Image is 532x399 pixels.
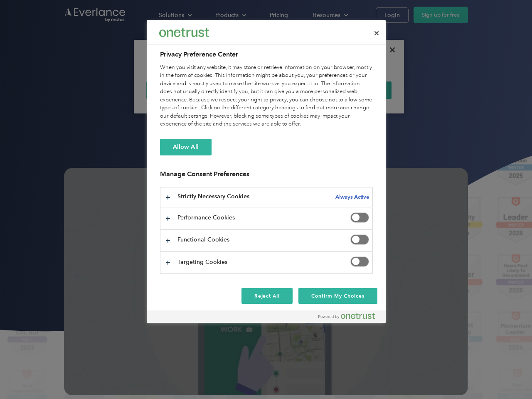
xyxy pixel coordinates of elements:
[298,288,377,304] button: Confirm My Choices
[159,24,209,41] div: Everlance
[318,313,375,319] img: Powered by OneTrust Opens in a new Tab
[159,28,209,37] img: Everlance
[160,49,373,59] h2: Privacy Preference Center
[61,49,103,67] input: Submit
[147,20,386,323] div: Preference center
[160,170,373,183] h3: Manage Consent Preferences
[147,20,386,323] div: Privacy Preference Center
[367,24,386,42] button: Close
[241,288,293,304] button: Reject All
[160,139,212,155] button: Allow All
[160,64,373,128] div: When you visit any website, it may store or retrieve information on your browser, mostly in the f...
[318,313,382,323] a: Powered by OneTrust Opens in a new Tab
